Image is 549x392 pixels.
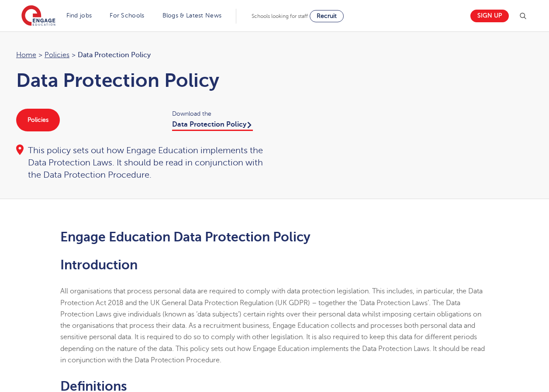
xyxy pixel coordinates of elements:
[60,285,489,366] p: All organisations that process personal data are required to comply with data protection legislat...
[310,10,344,22] a: Recruit
[172,109,266,119] span: Download the
[110,12,144,19] a: For Schools
[16,49,266,61] nav: breadcrumb
[252,13,308,19] span: Schools looking for staff
[66,12,92,19] a: Find jobs
[16,51,36,59] a: Home
[38,51,42,59] span: >
[60,258,489,272] h2: Introduction
[16,144,266,181] div: This policy sets out how Engage Education implements the Data Protection Laws. It should be read ...
[45,51,69,59] a: Policies
[60,230,489,244] h2: Engage Education Data Protection Policy
[16,69,266,91] h1: Data Protection Policy
[21,5,55,27] img: Engage Education
[16,109,60,131] a: Policies
[78,49,151,61] span: Data Protection Policy
[470,10,509,22] a: Sign up
[162,12,222,19] a: Blogs & Latest News
[317,13,337,19] span: Recruit
[72,51,76,59] span: >
[172,120,253,131] a: Data Protection Policy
